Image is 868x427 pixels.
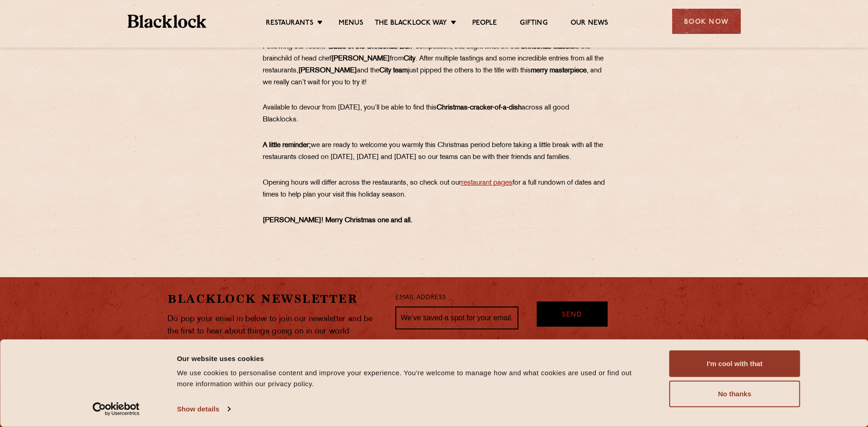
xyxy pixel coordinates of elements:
[461,180,512,186] a: restaurant pages
[437,104,522,111] strong: Christmas-cracker-of-a-dish
[669,350,800,377] button: I'm cool with that
[263,140,606,164] p: we are ready to welcome you warmly this Christmas period before taking a little break with all th...
[298,67,357,74] strong: [PERSON_NAME]
[562,310,582,321] span: Send
[379,67,408,74] strong: City team
[395,307,518,329] input: We’ve saved a spot for your email...
[263,177,606,201] p: Opening hours will differ across the restaurants, so check out our for a full rundown of dates an...
[263,142,311,149] strong: A little reminder;
[167,291,382,307] h2: Blacklock Newsletter
[672,9,741,34] div: Book Now
[128,15,207,28] img: BL_Textured_Logo-footer-cropped.svg
[266,19,313,29] a: Restaurants
[76,402,156,416] a: Usercentrics Cookiebot - opens in a new window
[520,19,547,29] a: Gifting
[263,102,606,126] p: Available to devour from [DATE], you’ll be able to find this across all good Blacklocks.
[404,55,415,62] strong: City
[571,19,609,29] a: Our News
[520,44,574,50] strong: Christmas classic
[167,313,382,338] p: Do pop your email in below to join our newsletter and be the first to hear about things going on ...
[339,19,363,29] a: Menus
[263,217,412,224] strong: [PERSON_NAME]! Merry Christmas one and all.
[329,44,412,50] strong: Battle of the Christmas Bun
[263,41,606,89] p: Following our recent ‘ ‘ competition, this slight twist on our is the brainchild of head chef fro...
[461,180,512,186] u: ​​​​​​​
[331,55,390,62] strong: [PERSON_NAME]
[375,19,447,29] a: The Blacklock Way
[669,381,800,407] button: No thanks
[472,19,497,29] a: People
[395,293,446,303] label: Email Address
[177,402,230,416] a: Show details
[531,67,587,74] strong: merry masterpiece
[177,367,649,389] div: We use cookies to personalise content and improve your experience. You're welcome to manage how a...
[177,353,649,364] div: Our website uses cookies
